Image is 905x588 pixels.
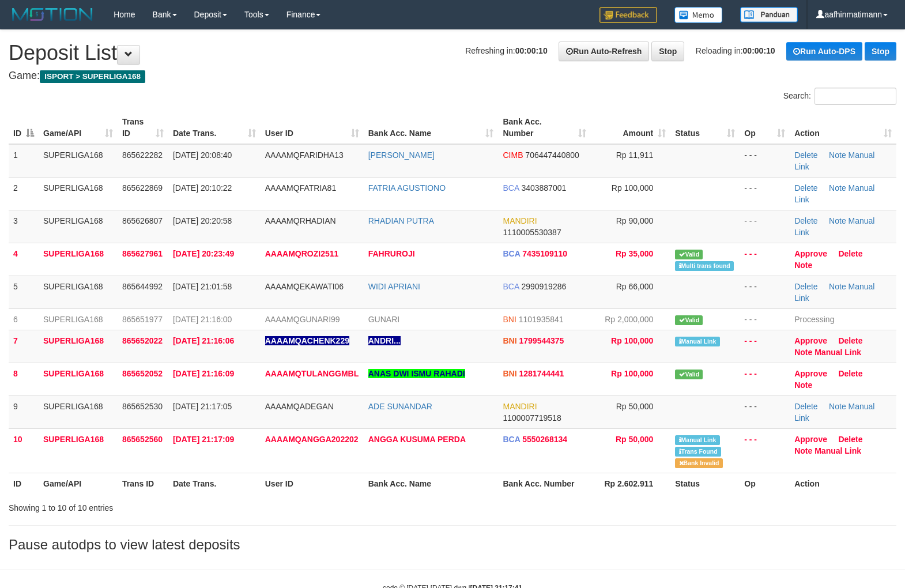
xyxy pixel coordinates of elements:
a: Delete [838,435,862,444]
td: SUPERLIGA168 [39,177,118,210]
td: - - - [740,363,790,395]
td: 1 [9,144,39,178]
td: 8 [9,363,39,395]
th: Bank Acc. Number [498,473,591,494]
a: Note [794,348,812,357]
span: Copy 3403887001 to clipboard [521,183,566,193]
th: Game/API: activate to sort column ascending [39,111,118,144]
a: Manual Link [794,150,874,171]
a: Delete [838,336,862,345]
span: 865644992 [122,282,163,291]
td: - - - [740,177,790,210]
span: Rp 50,000 [616,435,653,444]
strong: 00:00:10 [743,46,775,55]
a: Approve [794,435,827,444]
a: ADE SUNANDAR [368,402,432,411]
th: ID [9,473,39,494]
span: Copy 706447440800 to clipboard [525,150,579,160]
span: 865622282 [122,150,163,160]
span: Bank is not match [675,458,722,468]
span: [DATE] 21:16:00 [173,315,232,324]
a: Manual Link [814,446,861,455]
span: [DATE] 20:08:40 [173,150,232,160]
a: GUNARI [368,315,399,324]
th: Rp 2.602.911 [591,473,670,494]
a: Delete [838,249,862,258]
span: 865652022 [122,336,163,345]
a: FAHRUROJI [368,249,415,258]
span: Copy 1799544375 to clipboard [519,336,564,345]
a: Stop [865,42,896,61]
td: SUPERLIGA168 [39,330,118,363]
td: - - - [740,144,790,178]
td: - - - [740,210,790,243]
span: BNI [503,315,516,324]
td: 6 [9,308,39,330]
td: - - - [740,428,790,473]
span: BNI [503,369,516,378]
th: Trans ID [118,473,168,494]
th: Amount: activate to sort column ascending [591,111,670,144]
td: 9 [9,395,39,428]
a: Note [829,282,846,291]
a: Note [829,183,846,193]
td: 5 [9,276,39,308]
a: Delete [794,402,817,411]
span: 865651977 [122,315,163,324]
span: Rp 35,000 [616,249,653,258]
a: Note [829,402,846,411]
span: Valid transaction [675,250,703,259]
span: MANDIRI [503,402,537,411]
th: Bank Acc. Name [364,473,499,494]
span: Similar transaction found [675,447,721,457]
span: Copy 5550268134 to clipboard [522,435,567,444]
a: Run Auto-DPS [786,42,862,61]
a: Delete [794,150,817,160]
span: Copy 2990919286 to clipboard [521,282,566,291]
a: Approve [794,336,827,345]
span: Copy 1110005530387 to clipboard [503,228,561,237]
span: AAAAMQFATRIA81 [265,183,336,193]
a: Note [829,150,846,160]
td: 10 [9,428,39,473]
td: - - - [740,308,790,330]
th: Game/API [39,473,118,494]
span: Manually Linked [675,435,719,445]
span: Rp 50,000 [616,402,654,411]
span: Rp 90,000 [616,216,654,225]
span: CIMB [503,150,523,160]
span: BCA [503,282,519,291]
a: Stop [651,42,684,61]
td: SUPERLIGA168 [39,144,118,178]
span: Copy 1281744441 to clipboard [519,369,564,378]
td: Processing [790,308,896,330]
a: Manual Link [794,183,874,204]
th: Action [790,473,896,494]
span: BCA [503,249,520,258]
span: MANDIRI [503,216,537,225]
span: BNI [503,336,516,345]
span: Rp 100,000 [612,183,653,193]
span: Rp 100,000 [611,369,653,378]
div: Showing 1 to 10 of 10 entries [9,497,368,514]
td: SUPERLIGA168 [39,428,118,473]
th: ID: activate to sort column descending [9,111,39,144]
td: SUPERLIGA168 [39,395,118,428]
span: [DATE] 20:10:22 [173,183,232,193]
span: Manually Linked [675,337,719,346]
a: FATRIA AGUSTIONO [368,183,446,193]
span: [DATE] 21:17:05 [173,402,232,411]
img: Button%20Memo.svg [674,7,723,23]
span: [DATE] 20:23:49 [173,249,234,258]
span: Rp 11,911 [616,150,654,160]
span: Rp 100,000 [611,336,653,345]
a: Delete [794,216,817,225]
img: panduan.png [740,7,798,22]
span: ISPORT > SUPERLIGA168 [40,70,145,83]
a: Note [829,216,846,225]
span: [DATE] 21:16:06 [173,336,234,345]
td: 3 [9,210,39,243]
span: Valid transaction [675,315,703,325]
span: 865652530 [122,402,163,411]
span: Nama rekening ada tanda titik/strip, harap diedit [265,336,349,345]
